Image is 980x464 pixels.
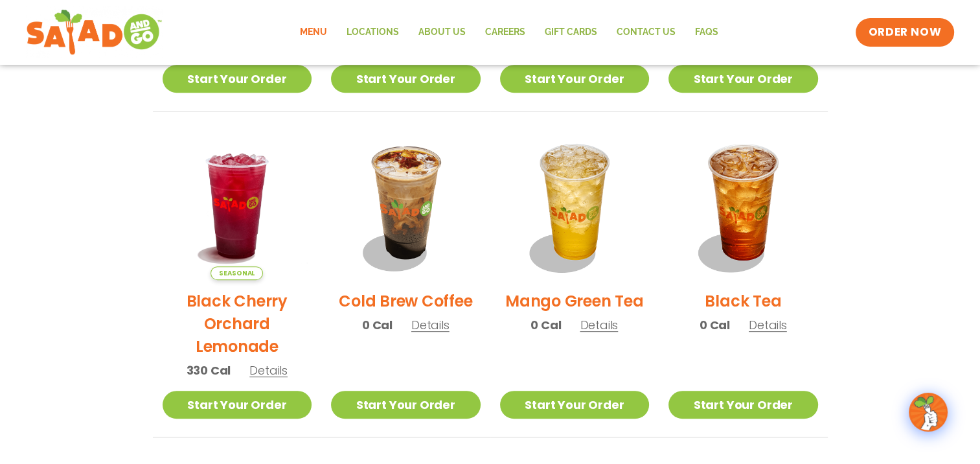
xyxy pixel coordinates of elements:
a: Start Your Order [500,391,650,419]
img: Product photo for Black Tea [668,131,818,281]
a: FAQs [685,17,728,47]
a: Start Your Order [331,391,481,419]
h2: Black Cherry Orchard Lemonade [163,290,312,358]
h2: Black Tea [705,290,781,312]
a: Start Your Order [163,65,312,93]
a: Start Your Order [163,391,312,419]
a: Start Your Order [500,65,650,93]
a: About Us [409,17,475,47]
img: wpChatIcon [910,394,946,430]
a: Start Your Order [331,65,481,93]
span: Details [580,317,618,333]
span: Details [411,317,450,333]
span: Details [249,362,288,378]
img: Product photo for Black Cherry Orchard Lemonade [163,131,312,281]
nav: Menu [290,17,728,47]
span: ORDER NOW [869,25,941,40]
a: Contact Us [607,17,685,47]
h2: Mango Green Tea [505,290,643,312]
img: new-SAG-logo-768×292 [26,6,163,58]
a: Locations [337,17,409,47]
a: Start Your Order [668,391,818,419]
a: Menu [290,17,337,47]
span: 0 Cal [530,316,561,334]
span: 0 Cal [362,316,393,334]
span: Details [749,317,787,333]
h2: Cold Brew Coffee [339,290,472,312]
span: Seasonal [211,266,263,280]
a: Start Your Order [668,65,818,93]
img: Product photo for Mango Green Tea [500,131,650,281]
a: ORDER NOW [856,18,954,47]
img: Product photo for Cold Brew Coffee [331,131,481,281]
span: 330 Cal [187,362,231,379]
a: Careers [475,17,535,47]
a: GIFT CARDS [535,17,607,47]
span: 0 Cal [700,316,730,334]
